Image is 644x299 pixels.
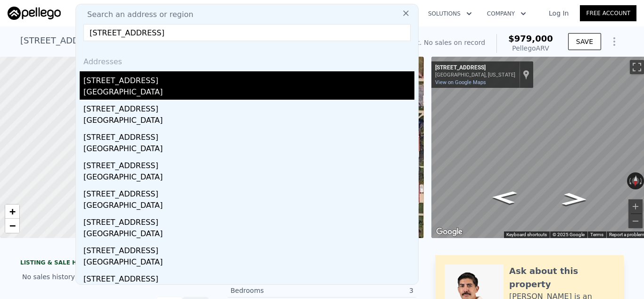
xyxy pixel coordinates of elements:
div: [STREET_ADDRESS] , [GEOGRAPHIC_DATA] , CA 90043 [20,34,246,47]
a: Zoom in [5,205,19,219]
button: Toggle fullscreen view [630,60,644,74]
div: Bedrooms [231,286,322,295]
div: Pellego ARV [508,43,553,53]
a: Open this area in Google Maps (opens a new window) [434,226,465,238]
div: [STREET_ADDRESS] [83,71,414,86]
a: Terms (opens in new tab) [590,232,603,237]
div: [STREET_ADDRESS] [83,100,414,115]
div: [GEOGRAPHIC_DATA], [US_STATE] [435,72,515,78]
div: [GEOGRAPHIC_DATA] [83,143,414,156]
button: Show Options [605,32,624,51]
div: Off Market. No sales on record [385,38,485,47]
path: Go East, W 78th Pl [481,188,528,207]
div: [STREET_ADDRESS] [83,128,414,143]
div: [GEOGRAPHIC_DATA] [83,86,414,100]
div: [GEOGRAPHIC_DATA] [83,200,414,213]
img: Pellego [8,7,61,20]
a: Log In [537,9,580,18]
div: [GEOGRAPHIC_DATA] [83,256,414,270]
span: Search an address or region [80,9,193,20]
button: Zoom out [628,214,643,228]
div: [GEOGRAPHIC_DATA] [83,228,414,241]
a: Free Account [580,5,636,21]
button: Zoom in [628,199,643,214]
div: [GEOGRAPHIC_DATA] [83,115,414,128]
button: Reset the view [631,172,640,189]
div: [GEOGRAPHIC_DATA] [83,171,414,185]
a: View on Google Maps [435,79,486,85]
div: [STREET_ADDRESS] [83,156,414,171]
button: Rotate counterclockwise [627,172,632,189]
button: Solutions [421,5,479,22]
span: − [9,220,16,231]
a: Show location on map [523,69,529,80]
span: © 2025 Google [553,232,585,237]
button: Keyboard shortcuts [506,231,547,238]
div: [STREET_ADDRESS] [83,213,414,228]
div: [STREET_ADDRESS] [83,241,414,256]
button: SAVE [568,33,601,50]
button: Rotate clockwise [639,172,644,189]
div: [STREET_ADDRESS] [83,270,414,285]
a: Zoom out [5,219,19,233]
img: Google [434,226,465,238]
div: LISTING & SALE HISTORY [20,259,209,268]
span: $979,000 [508,34,553,43]
div: 3 [322,286,413,295]
path: Go West, W 78th Pl [551,190,598,209]
button: Company [479,5,534,22]
input: Enter an address, city, region, neighborhood or zip code [83,24,411,41]
span: + [9,205,16,217]
div: [STREET_ADDRESS] [83,185,414,200]
div: Ask about this property [509,265,614,291]
div: [STREET_ADDRESS] [435,64,515,72]
div: No sales history record for this property. [20,268,209,285]
div: Addresses [80,49,414,71]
